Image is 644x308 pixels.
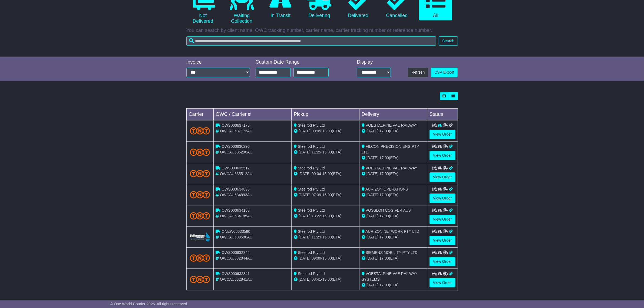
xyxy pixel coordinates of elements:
span: 15:00 [322,256,332,260]
a: View Order [430,278,455,287]
span: 07:39 [312,193,321,197]
span: 15:00 [322,277,332,281]
span: 09:00 [312,256,321,260]
span: 17:00 [379,129,389,133]
span: OWCAU637173AU [220,129,252,133]
span: [DATE] [366,156,378,160]
span: [DATE] [366,283,378,287]
span: AURIZON OPERATIONS [365,187,408,191]
div: (ETA) [362,192,425,198]
div: (ETA) [362,255,425,261]
span: Steelrod Pty Ltd [298,271,325,276]
span: [DATE] [366,214,378,218]
td: Delivery [359,109,427,120]
td: Carrier [186,109,213,120]
img: TNT_Domestic.png [190,254,210,262]
a: View Order [430,194,455,203]
span: OWS000636290 [222,144,250,149]
span: OWCAU632841AU [220,277,252,281]
img: TNT_Domestic.png [190,170,210,177]
span: Steelrod Pty Ltd [298,250,325,255]
div: Display [357,59,391,65]
span: 09:04 [312,172,321,176]
span: [DATE] [299,214,311,218]
span: 17:00 [379,193,389,197]
span: [DATE] [366,172,378,176]
a: CSV Export [431,68,458,77]
div: - (ETA) [294,149,357,155]
span: 17:00 [379,156,389,160]
span: [DATE] [299,172,311,176]
span: OWS000634185 [222,208,250,212]
span: Steelrod Pty Ltd [298,208,325,212]
img: TNT_Domestic.png [190,149,210,156]
span: Steelrod Pty Ltd [298,123,325,127]
span: OWCAU634893AU [220,193,252,197]
span: [DATE] [299,193,311,197]
span: Steelrod Pty Ltd [298,229,325,234]
span: 17:00 [379,235,389,239]
span: SIEMENS MOBILITY PTY LTD [366,250,418,255]
span: OWS000635512 [222,166,250,170]
span: [DATE] [299,256,311,260]
span: 11:25 [312,150,321,154]
div: - (ETA) [294,234,357,240]
a: View Order [430,151,455,160]
img: TNT_Domestic.png [190,212,210,219]
div: - (ETA) [294,255,357,261]
span: [DATE] [299,150,311,154]
span: OWCAU634185AU [220,214,252,218]
span: OWCAU633580AU [220,235,252,239]
span: 08:41 [312,277,321,281]
a: View Order [430,172,455,182]
span: 15:00 [322,214,332,218]
a: View Order [430,130,455,139]
div: Custom Date Range [256,59,342,65]
span: FILCON PRECISION ENG PTY LTD [362,144,419,154]
button: Search [439,36,458,46]
a: View Order [430,257,455,266]
td: Pickup [292,109,359,120]
span: [DATE] [299,129,311,133]
span: 17:00 [379,214,389,218]
span: 13:22 [312,214,321,218]
img: Followmont_Transport.png [190,232,210,241]
span: Steelrod Pty Ltd [298,166,325,170]
span: [DATE] [299,235,311,239]
span: 15:00 [322,193,332,197]
span: 11:29 [312,235,321,239]
span: OWS000632841 [222,271,250,276]
div: - (ETA) [294,192,357,198]
span: ONEW00633580 [222,229,250,234]
span: 15:00 [322,235,332,239]
div: (ETA) [362,282,425,288]
div: (ETA) [362,171,425,177]
span: 17:00 [379,172,389,176]
span: 09:05 [312,129,321,133]
span: OWCAU632844AU [220,256,252,260]
span: © One World Courier 2025. All rights reserved. [110,302,188,306]
img: TNT_Domestic.png [190,276,210,283]
img: TNT_Domestic.png [190,191,210,198]
div: - (ETA) [294,171,357,177]
span: 17:00 [379,256,389,260]
span: OWCAU635512AU [220,172,252,176]
span: OWS000637173 [222,123,250,127]
span: VOESTALPINE VAE RAILWAY [366,166,417,170]
span: OWCAU636290AU [220,150,252,154]
span: Steelrod Pty Ltd [298,144,325,149]
a: View Order [430,236,455,245]
button: Refresh [408,68,428,77]
span: [DATE] [366,256,378,260]
div: Invoice [186,59,250,65]
span: [DATE] [366,193,378,197]
span: [DATE] [299,277,311,281]
span: VOSSLOH COGIFER AUST [366,208,413,212]
p: You can search by client name, OWC tracking number, carrier name, carrier tracking number or refe... [186,28,458,34]
div: (ETA) [362,234,425,240]
div: (ETA) [362,128,425,134]
td: OWC / Carrier # [213,109,292,120]
div: - (ETA) [294,128,357,134]
span: 13:00 [322,129,332,133]
div: (ETA) [362,213,425,219]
